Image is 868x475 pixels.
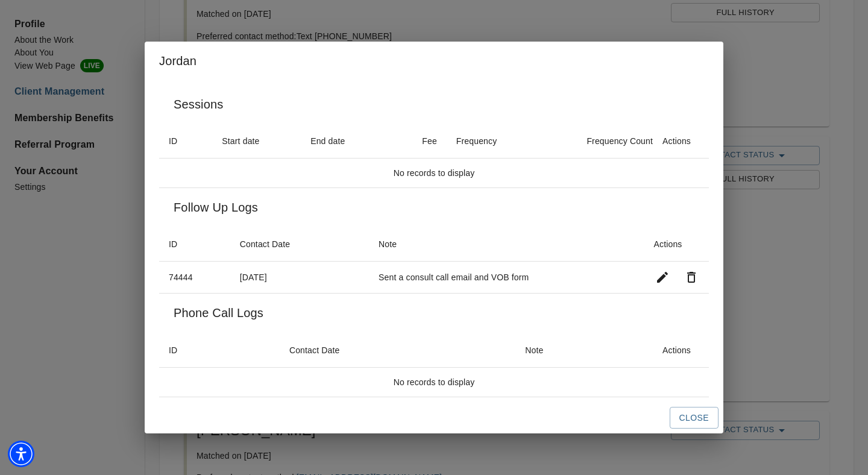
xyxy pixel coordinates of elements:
h6: Follow Up Logs [174,198,258,217]
div: Start date [222,134,259,148]
div: Frequency Count [587,134,653,148]
span: ID [169,134,193,148]
div: Note [525,343,543,357]
div: Accessibility Menu [8,441,34,467]
button: Close [670,407,719,429]
span: Frequency Count [571,134,653,148]
td: [DATE] [230,262,369,294]
td: No records to display [159,367,709,397]
span: Note [379,237,412,251]
span: Contact Date [240,237,306,251]
span: ID [169,343,193,357]
span: Start date [222,134,275,148]
span: End date [310,134,360,148]
span: ID [169,237,193,251]
div: Frequency [456,134,497,148]
button: Edit [648,263,677,292]
h6: Sessions [174,95,223,114]
div: Contact Date [240,237,291,251]
span: Note [525,343,559,357]
span: Contact Date [289,343,356,357]
div: Contact Date [289,343,340,357]
div: ID [169,134,177,148]
span: Close [679,411,709,426]
td: No records to display [159,159,709,188]
div: Fee [422,134,437,148]
div: End date [310,134,345,148]
h6: Phone Call Logs [174,303,263,322]
div: ID [169,343,177,357]
td: Sent a consult call email and VOB form [369,262,645,294]
span: Fee [406,134,437,148]
td: 74444 [159,262,230,294]
h2: Jordan [159,51,709,71]
div: ID [169,237,177,251]
div: Note [379,237,397,251]
span: Frequency [456,134,513,148]
button: Delete [677,263,706,292]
